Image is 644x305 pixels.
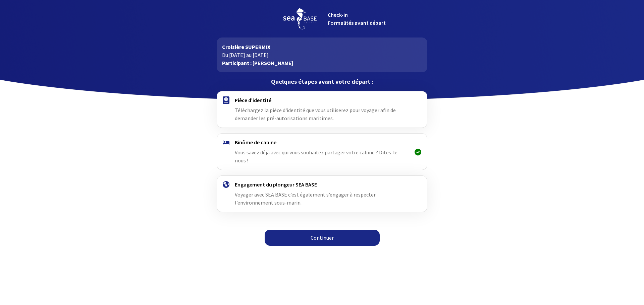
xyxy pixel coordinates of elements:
h4: Pièce d'identité [235,97,409,103]
span: Check-in Formalités avant départ [328,11,386,26]
img: passport.svg [223,96,229,104]
a: Continuer [265,230,380,246]
img: engagement.svg [223,181,229,188]
img: logo_seabase.svg [283,8,317,29]
span: Voyager avec SEA BASE c’est également s’engager à respecter l’environnement sous-marin. [235,191,376,206]
h4: Engagement du plongeur SEA BASE [235,181,409,188]
p: Participant : [PERSON_NAME] [222,59,422,67]
span: Vous savez déjà avec qui vous souhaitez partager votre cabine ? Dites-le nous ! [235,149,397,164]
h4: Binôme de cabine [235,139,409,146]
p: Du [DATE] au [DATE] [222,51,422,59]
p: Quelques étapes avant votre départ : [217,78,427,86]
span: Téléchargez la pièce d'identité que vous utiliserez pour voyager afin de demander les pré-autoris... [235,107,396,122]
img: binome.svg [223,140,229,145]
p: Croisière SUPERMIX [222,43,422,51]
